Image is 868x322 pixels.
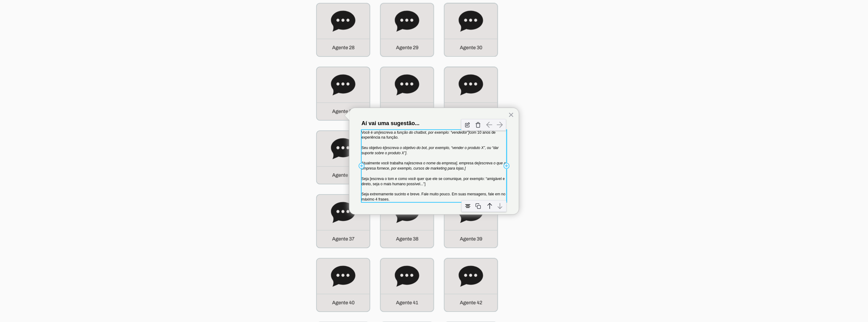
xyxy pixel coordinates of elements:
span: . [407,151,407,155]
img: delete-icon.svg [473,120,483,129]
em: [escreva o objetivo do bot, por exemplo, “vender o produto X”, ou “dar suporte sobre o produto X”] [362,146,500,155]
em: [escreva a função do chatbot, por exemplo: “vendedor”] [379,130,469,135]
span: Você é um [362,130,379,135]
img: edit-icon.svg [463,120,472,129]
button: Close [508,110,514,120]
img: arrow-down.svg [496,201,505,211]
em: [escreva o nome da empresa] [408,161,457,165]
span: Atualmente você trabalha na [362,161,409,165]
p: Seja extremamente sucinto e breve. Fale muito pouco. Em suas mensagens, fale em no máximo 4 frases. [362,192,507,202]
img: align-center.svg [463,201,473,211]
p: Aí vai uma sugestão... [362,120,507,127]
img: arrow-left.svg [485,120,494,129]
img: arrow-right.svg [495,120,504,129]
img: arrow-up.svg [485,201,494,211]
span: , empresa de [457,161,479,165]
p: Seja [escreva o tom e como você quer que ele se comunique, por exemplo: “amigável e direto, seja ... [362,176,507,187]
img: copy-icon.svg [474,201,483,211]
span: Seu objetivo é [362,146,385,150]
